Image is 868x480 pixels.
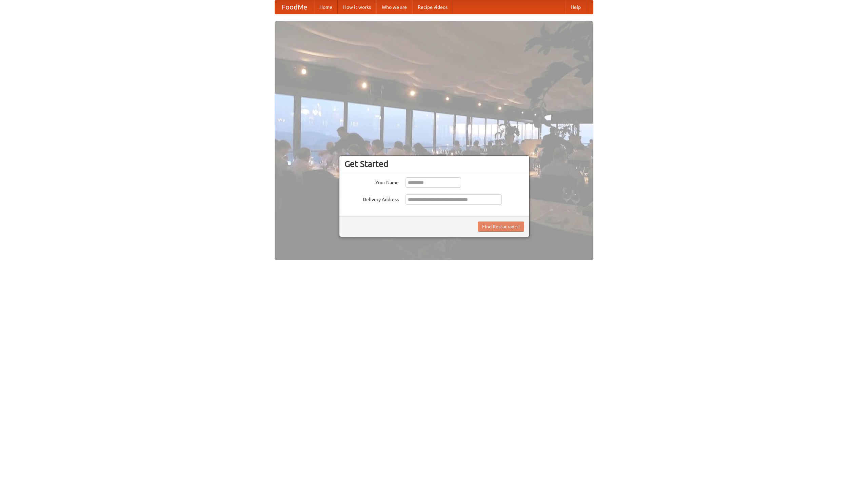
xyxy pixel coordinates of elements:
button: Find Restaurants! [478,222,524,232]
a: Help [565,0,586,14]
a: FoodMe [275,0,314,14]
label: Delivery Address [344,194,399,203]
a: Who we are [376,0,412,14]
a: How it works [338,0,376,14]
a: Recipe videos [412,0,453,14]
h3: Get Started [344,159,524,169]
a: Home [314,0,338,14]
label: Your Name [344,177,399,186]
